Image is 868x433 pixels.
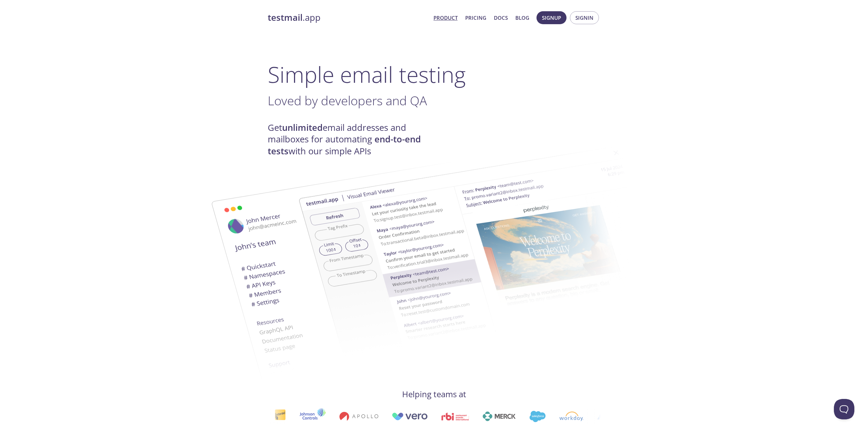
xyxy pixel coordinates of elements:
[515,13,529,22] a: Blog
[392,413,428,420] img: vero
[268,92,427,109] span: Loved by developers and QA
[465,13,486,22] a: Pricing
[268,133,421,157] strong: end-to-end tests
[268,122,434,157] h4: Get email addresses and mailboxes for automating with our simple APIs
[570,11,599,24] button: Signin
[298,136,667,366] img: testmail-email-viewer
[282,122,323,134] strong: unlimited
[483,412,516,421] img: merck
[441,413,469,420] img: rbi
[299,408,326,424] img: johnsoncontrols
[186,158,554,388] img: testmail-email-viewer
[268,389,601,400] h4: Helping teams at
[268,61,601,88] h1: Simple email testing
[433,13,458,22] a: Product
[559,412,584,421] img: workday
[529,411,546,422] img: salesforce
[536,11,567,24] button: Signup
[542,13,561,22] span: Signup
[268,12,303,24] strong: testmail
[834,399,854,419] iframe: Help Scout Beacon - Open
[268,12,428,24] a: testmail.app
[494,13,508,22] a: Docs
[339,412,378,421] img: apollo
[575,13,593,22] span: Signin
